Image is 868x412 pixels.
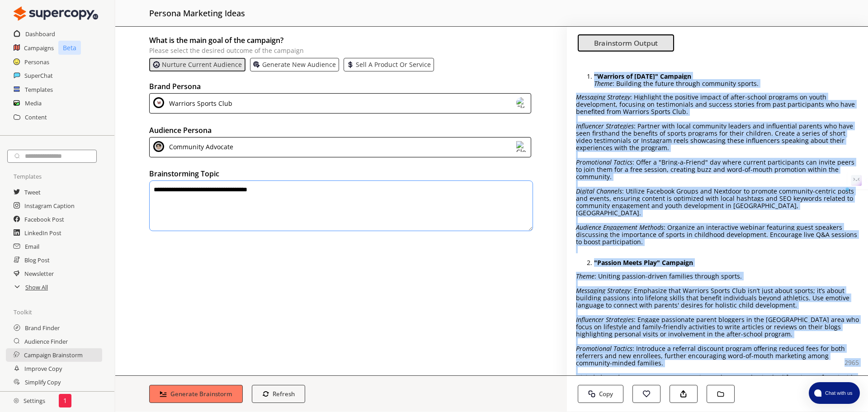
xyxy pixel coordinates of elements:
[166,97,232,109] div: Warriors Sports Club
[576,223,664,232] em: Audience Engagement Methods
[149,385,243,403] button: Generate Brainstorm
[25,240,39,253] a: Email
[149,167,533,180] h2: Brainstorming Topic
[58,41,81,55] p: Beta
[576,316,859,338] p: : Engage passionate parent bloggers in the [GEOGRAPHIC_DATA] area who focus on lifestyle and fami...
[63,397,67,404] p: 1
[24,335,68,348] a: Audience Finder
[25,280,48,294] a: Show All
[24,41,54,55] a: Campaigns
[576,159,859,180] p: : Offer a "Bring-a-Friend" day where current participants can invite peers to join them for a fre...
[516,141,527,152] img: Close
[576,94,859,115] p: : Highlight the positive impact of after-school programs on youth development, focusing on testim...
[594,72,691,81] strong: "Warriors of [DATE]" Campaign
[356,61,431,68] p: Sell a product or service
[25,96,42,110] a: Media
[576,315,634,324] em: Influencer Strategies
[25,110,47,124] a: Content
[153,61,242,68] button: Nurture current audience
[594,258,693,267] strong: "Passion Meets Play" Campaign
[576,123,859,152] p: : Partner with local community leaders and influential parents who have seen firsthand the benefi...
[149,5,245,22] h2: persona marketing ideas
[24,185,41,199] a: Tweet
[576,122,634,130] em: Influencer Strategies
[162,61,242,68] p: Nurture current audience
[24,362,62,375] a: Improve Copy
[25,83,53,96] a: Templates
[14,398,19,403] img: Close
[25,27,55,41] a: Dashboard
[821,389,854,397] span: Chat with us
[262,61,336,68] p: Generate new audience
[594,80,859,87] p: : Building the future through community sports.
[25,321,60,335] a: Brand Finder
[24,199,75,213] a: Instagram Caption
[153,97,164,108] img: Close
[24,226,61,240] a: LinkedIn Post
[253,61,336,68] button: Generate new audience
[576,224,859,246] p: : Organize an interactive webinar featuring guest speakers discussing the importance of sports in...
[576,187,622,195] em: Digital Channels
[24,213,64,226] a: Facebook Post
[578,385,623,403] button: Copy
[24,267,54,280] a: Newsletter
[516,97,527,108] img: Close
[576,158,632,166] em: Promotional Tactics
[347,61,431,68] button: Sell a product or service
[576,287,859,309] p: : Emphasize that Warriors Sports Club isn’t just about sports; it’s about building passions into ...
[576,273,859,280] p: : Uniting passion-driven families through sports.
[252,385,306,403] button: Refresh
[24,348,83,362] a: Campaign Brainstorm
[809,382,860,404] button: atlas-launcher
[594,38,658,48] b: Brainstorm Output
[149,58,533,71] div: intent-text-list
[149,33,533,47] h2: What is the main goal of the campaign?
[24,389,60,403] a: Expand Copy
[273,390,295,398] b: Refresh
[576,93,630,101] em: Messaging Strategy
[24,253,50,267] a: Blog Post
[25,375,61,389] a: Simplify Copy
[24,69,53,82] a: SuperChat
[576,345,859,367] p: : Introduce a referral discount program offering reduced fees for both referrers and new enrollee...
[149,180,533,231] textarea: textarea-textarea
[844,359,859,366] p: 2965
[24,55,49,69] a: Personas
[578,35,674,52] button: Brainstorm Output
[153,141,164,152] img: Close
[576,286,630,295] em: Messaging Strategy
[576,188,859,217] p: : Utilize Facebook Groups and Nextdoor to promote community-centric posts and events, ensuring co...
[149,80,533,93] h2: Brand Persona
[149,123,533,137] h2: Audience Persona
[149,47,533,54] p: Please select the desired outcome of the campaign
[170,390,232,398] b: Generate Brainstorm
[576,272,594,280] em: Theme
[599,390,613,398] b: Copy
[166,141,233,153] div: Community Advocate
[594,79,613,88] em: Theme
[14,5,98,23] img: Close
